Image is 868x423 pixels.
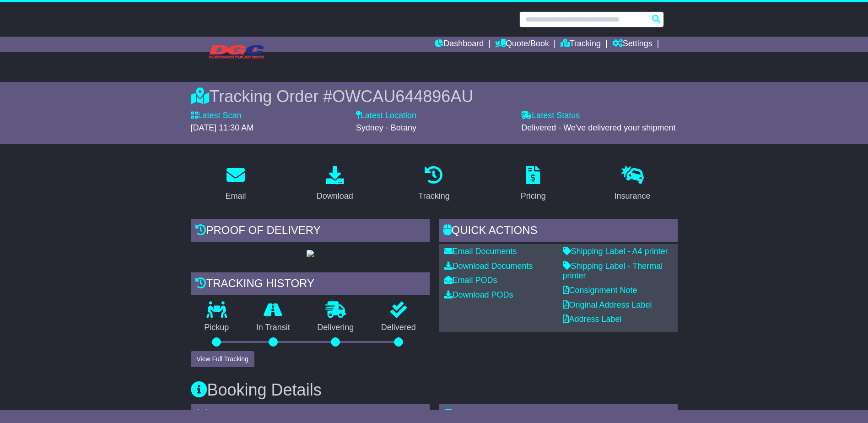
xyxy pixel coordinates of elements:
[191,351,254,367] button: View Full Tracking
[317,190,353,202] div: Download
[495,37,549,52] a: Quote/Book
[332,87,473,106] span: OWCAU644896AU
[191,111,242,121] label: Latest Scan
[356,123,416,132] span: Sydney - Botany
[243,323,304,333] p: In Transit
[307,250,314,257] img: GetPodImage
[444,247,517,256] a: Email Documents
[356,111,416,121] label: Latest Location
[418,190,449,202] div: Tracking
[225,190,246,202] div: Email
[521,190,546,202] div: Pricing
[563,300,652,309] a: Original Address Label
[515,163,552,206] a: Pricing
[609,163,657,206] a: Insurance
[191,381,678,399] h3: Booking Details
[191,323,243,333] p: Pickup
[444,290,513,299] a: Download PODs
[191,219,430,244] div: Proof of Delivery
[563,286,637,295] a: Consignment Note
[439,219,678,244] div: Quick Actions
[435,37,484,52] a: Dashboard
[444,261,533,271] a: Download Documents
[367,323,430,333] p: Delivered
[563,315,622,324] a: Address Label
[304,323,368,333] p: Delivering
[612,37,652,52] a: Settings
[191,272,430,297] div: Tracking history
[561,37,601,52] a: Tracking
[219,163,252,206] a: Email
[191,87,678,106] div: Tracking Order #
[521,111,580,121] label: Latest Status
[191,123,254,132] span: [DATE] 11:30 AM
[615,190,651,202] div: Insurance
[412,163,455,206] a: Tracking
[563,247,668,256] a: Shipping Label - A4 printer
[311,163,359,206] a: Download
[444,276,497,285] a: Email PODs
[563,261,663,281] a: Shipping Label - Thermal printer
[521,123,675,132] span: Delivered - We've delivered your shipment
